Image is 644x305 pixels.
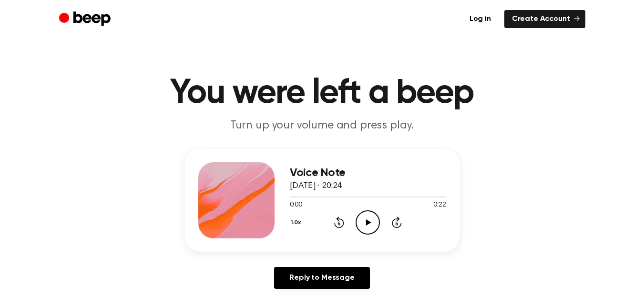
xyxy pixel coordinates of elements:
h1: You were left a beep [78,76,566,110]
span: 0:00 [290,200,302,210]
h3: Voice Note [290,167,446,179]
a: Create Account [504,10,585,28]
a: Log in [462,10,499,28]
span: [DATE] · 20:24 [290,182,342,190]
p: Turn up your volume and press play. [139,118,505,134]
button: 1.0x [290,215,305,231]
span: 0:22 [433,200,446,210]
a: Reply to Message [274,267,369,289]
a: Beep [59,10,113,29]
